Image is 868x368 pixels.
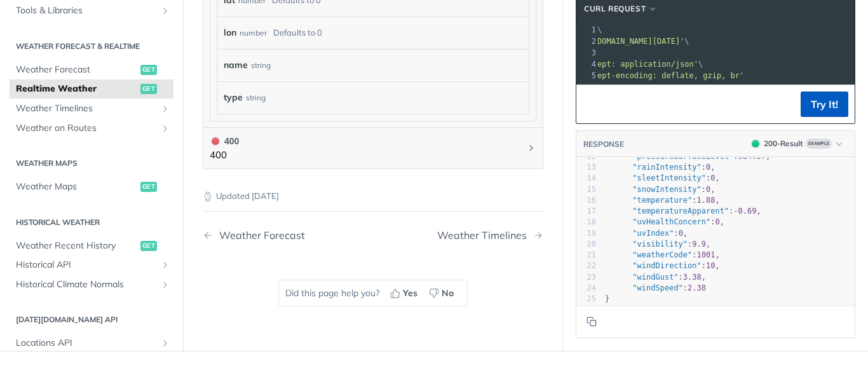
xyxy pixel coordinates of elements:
p: 400 [210,148,239,163]
div: 3 [576,47,598,58]
div: 5 [576,70,598,81]
button: No [424,283,461,303]
span: "uvHealthConcern" [632,217,710,226]
div: 13 [576,162,596,173]
button: Copy to clipboard [583,312,600,331]
a: Weather TimelinesShow subpages for Weather Timelines [10,99,173,118]
h2: Weather Maps [10,158,173,169]
div: 200 - Result [764,138,803,149]
a: Weather Mapsget [10,177,173,196]
span: Weather Forecast [16,64,137,76]
span: get [140,182,157,192]
h2: Weather Forecast & realtime [10,41,173,52]
span: 3.38 [683,273,702,282]
span: 1.88 [697,196,715,205]
span: cURL Request [584,3,646,15]
div: Defaults to 0 [273,24,322,42]
div: 400 [210,134,239,148]
span: '[URL][DOMAIN_NAME][DATE]' [565,37,684,46]
button: Show subpages for Locations API [160,338,170,348]
span: Yes [403,287,417,300]
button: 400 400400 [210,134,536,163]
div: 1 [576,24,598,36]
button: 200200-ResultExample [745,137,848,150]
span: : , [605,163,715,172]
span: : [605,283,706,292]
button: Try It! [801,92,848,117]
span: 'accept: application/json' [579,60,698,69]
nav: Pagination Controls [203,217,543,254]
span: get [140,241,157,251]
span: Tools & Libraries [16,4,157,17]
span: 400 [212,137,219,145]
div: 20 [576,239,596,250]
span: "visibility" [632,240,688,249]
a: Tools & LibrariesShow subpages for Tools & Libraries [10,1,173,20]
div: 21 [576,250,596,261]
div: 14 [576,173,596,184]
span: 0 [710,174,715,182]
div: Weather Timelines [437,229,533,242]
span: Weather Recent History [16,240,137,252]
span: 0 [679,229,683,238]
span: \ [515,37,689,46]
span: 0.69 [738,207,757,215]
button: Show subpages for Tools & Libraries [160,6,170,16]
div: 19 [576,228,596,239]
div: 16 [576,195,596,206]
a: Next Page: Weather Timelines [437,229,543,242]
span: "rainIntensity" [632,163,701,172]
span: : , [605,229,688,238]
button: Show subpages for Historical API [160,260,170,270]
span: No [442,287,454,300]
span: Locations API [16,337,157,350]
span: "windDirection" [632,261,701,270]
p: Updated [DATE] [203,190,543,203]
span: 'accept-encoding: deflate, gzip, br' [579,71,744,80]
span: "pressureSurfaceLevel" [632,152,733,161]
button: cURL Request [580,3,662,15]
a: Weather Forecastget [10,60,173,79]
div: string [251,56,271,74]
a: Weather Recent Historyget [10,236,173,256]
span: : , [605,185,715,194]
span: 0 [706,163,710,172]
button: RESPONSE [583,138,625,151]
span: 200 [752,140,759,147]
span: : , [605,207,761,215]
span: 0 [715,217,719,226]
a: Historical Climate NormalsShow subpages for Historical Climate Normals [10,275,173,294]
span: 10 [706,261,715,270]
span: : , [605,174,720,182]
span: : , [605,152,770,161]
span: get [140,65,157,75]
span: } [605,294,609,303]
span: Realtime Weather [16,83,137,95]
div: 25 [576,294,596,304]
span: : , [605,261,720,270]
span: 1001 [697,250,715,259]
span: "uvIndex" [632,229,674,238]
a: Previous Page: Weather Forecast [203,229,349,242]
a: Realtime Weatherget [10,79,173,99]
button: Show subpages for Historical Climate Normals [160,280,170,290]
div: string [246,88,266,107]
svg: Chevron [526,143,536,153]
span: Historical Climate Normals [16,278,157,291]
a: Historical APIShow subpages for Historical API [10,256,173,275]
span: Weather on Routes [16,122,157,135]
label: name [224,56,248,74]
span: "windSpeed" [632,283,682,292]
span: "windGust" [632,273,678,282]
h2: [DATE][DOMAIN_NAME] API [10,314,173,325]
span: 984.57 [738,152,766,161]
div: 17 [576,206,596,217]
button: Copy to clipboard [583,95,600,114]
span: : , [605,273,706,282]
div: 24 [576,283,596,294]
button: Yes [386,283,424,303]
div: 18 [576,217,596,228]
span: Historical API [16,259,157,271]
div: 26 [576,304,596,315]
a: Locations APIShow subpages for Locations API [10,334,173,353]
